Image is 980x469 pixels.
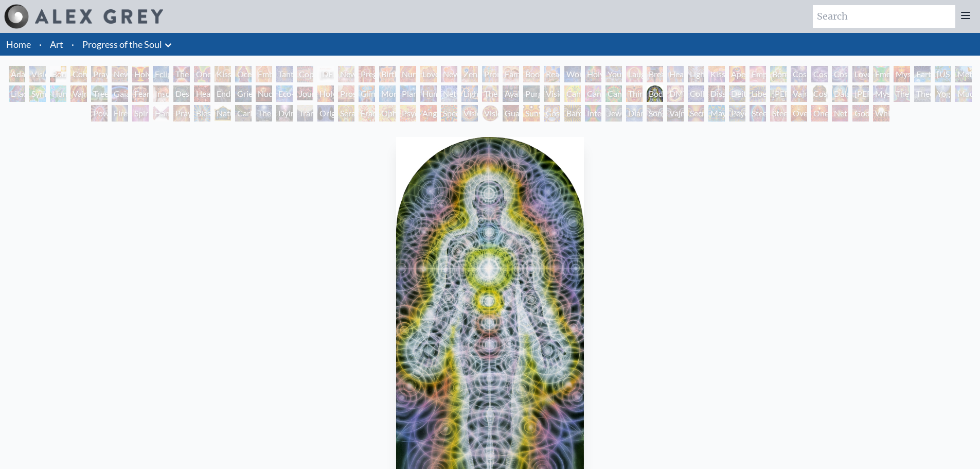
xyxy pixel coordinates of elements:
[647,85,663,102] div: Body/Mind as a Vibratory Field of Energy
[914,85,931,102] div: Theologue
[770,85,787,102] div: [PERSON_NAME]
[935,66,951,82] div: [US_STATE] Song
[564,105,581,121] div: Bardo Being
[297,66,313,82] div: Copulating
[317,66,334,82] div: [DEMOGRAPHIC_DATA] Embryo
[112,105,128,121] div: Firewalking
[564,66,581,82] div: Wonder
[811,66,828,82] div: Cosmic Artist
[482,105,498,121] div: Vision Crystal Tondo
[791,66,807,82] div: Cosmic Creativity
[523,85,540,102] div: Purging
[35,33,46,56] li: ·
[153,85,169,102] div: Insomnia
[873,105,889,121] div: White Light
[420,105,437,121] div: Angel Skin
[338,66,354,82] div: Newborn
[276,66,293,82] div: Tantra
[441,85,457,102] div: Networks
[832,105,848,121] div: Net of Being
[50,37,63,51] a: Art
[9,66,25,82] div: Adam & Eve
[215,105,231,121] div: Nature of Mind
[688,85,704,102] div: Collective Vision
[585,66,601,82] div: Holy Family
[297,85,313,102] div: Journey of the Wounded Healer
[400,85,416,102] div: Planetary Prayers
[400,105,416,121] div: Psychomicrograph of a Fractal Paisley Cherub Feather Tip
[832,66,848,82] div: Cosmic Lovers
[523,66,540,82] div: Boo-boo
[482,85,498,102] div: The Shulgins and their Alchemical Angels
[729,85,745,102] div: Deities & Demons Drinking from the Milky Pool
[791,85,807,102] div: Vajra Guru
[317,85,334,102] div: Holy Fire
[461,105,478,121] div: Vision Crystal
[235,66,252,82] div: Ocean of Love Bliss
[235,85,252,102] div: Grieving
[359,66,375,82] div: Pregnancy
[461,85,478,102] div: Lightworker
[173,105,190,121] div: Praying Hands
[729,66,745,82] div: Aperture
[91,85,108,102] div: Tree & Person
[503,66,519,82] div: Family
[173,85,190,102] div: Despair
[359,85,375,102] div: Glimpsing the Empyrean
[708,105,725,121] div: Mayan Being
[194,105,210,121] div: Blessing Hand
[544,66,560,82] div: Reading
[544,85,560,102] div: Vision Tree
[215,66,231,82] div: Kissing
[29,66,46,82] div: Visionary Origin of Language
[379,105,396,121] div: Ophanic Eyelash
[50,66,66,82] div: Body, Mind, Spirit
[647,66,663,82] div: Breathing
[132,85,149,102] div: Fear
[626,85,643,102] div: Third Eye Tears of Joy
[585,105,601,121] div: Interbeing
[235,105,252,121] div: Caring
[667,85,684,102] div: DMT - The Spirit Molecule
[338,85,354,102] div: Prostration
[153,105,169,121] div: Hands that See
[420,66,437,82] div: Love Circuit
[379,66,396,82] div: Birth
[564,85,581,102] div: Cannabis Mudra
[112,66,128,82] div: New Man New Woman
[708,66,725,82] div: Kiss of the [MEDICAL_DATA]
[91,66,108,82] div: Praying
[317,105,334,121] div: Original Face
[770,105,787,121] div: Steeplehead 2
[70,85,87,102] div: Vajra Horse
[852,105,869,121] div: Godself
[791,105,807,121] div: Oversoul
[813,5,955,28] input: Search
[626,105,643,121] div: Diamond Being
[585,85,601,102] div: Cannabis Sutra
[770,66,787,82] div: Bond
[173,66,190,82] div: The Kiss
[67,33,78,56] li: ·
[873,66,889,82] div: Emerald Grail
[667,105,684,121] div: Vajra Being
[215,85,231,102] div: Endarkenment
[605,66,622,82] div: Young & Old
[688,105,704,121] div: Secret Writing Being
[894,85,910,102] div: The Seer
[832,85,848,102] div: Dalai Lama
[297,105,313,121] div: Transfiguration
[379,85,396,102] div: Monochord
[194,85,210,102] div: Headache
[605,105,622,121] div: Jewel Being
[441,105,457,121] div: Spectral Lotus
[420,85,437,102] div: Human Geometry
[852,66,869,82] div: Love is a Cosmic Force
[626,66,643,82] div: Laughing Man
[688,66,704,82] div: Lightweaver
[482,66,498,82] div: Promise
[523,105,540,121] div: Sunyata
[667,66,684,82] div: Healing
[256,85,272,102] div: Nuclear Crucifixion
[50,85,66,102] div: Humming Bird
